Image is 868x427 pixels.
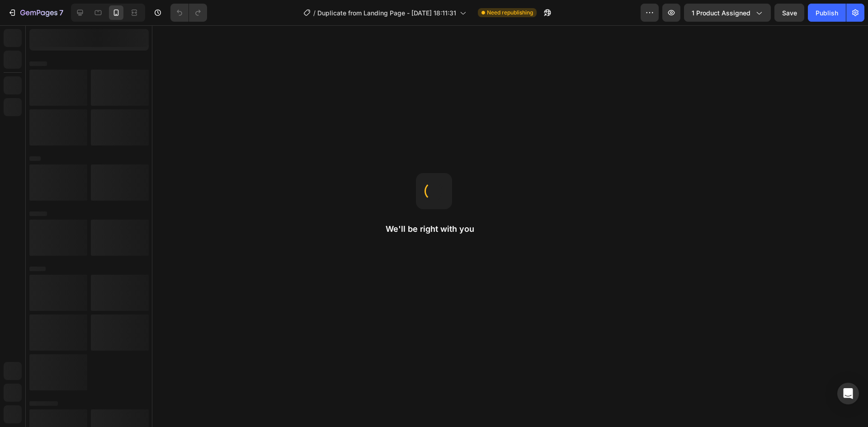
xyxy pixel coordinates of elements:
[692,8,750,18] span: 1 product assigned
[816,8,838,18] div: Publish
[4,4,67,22] button: 7
[313,8,316,18] span: /
[487,9,533,17] span: Need republishing
[59,7,63,18] p: 7
[170,4,207,22] div: Undo/Redo
[684,4,771,22] button: 1 product assigned
[317,8,456,18] span: Duplicate from Landing Page - [DATE] 18:11:31
[386,224,482,235] h2: We'll be right with you
[782,9,797,17] span: Save
[808,4,846,22] button: Publish
[774,4,804,22] button: Save
[837,383,859,404] div: Open Intercom Messenger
